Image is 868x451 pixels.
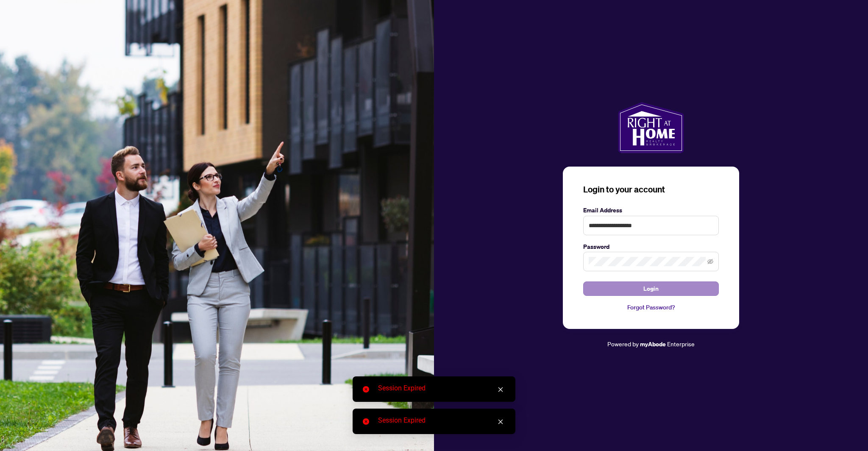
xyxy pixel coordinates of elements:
span: close [498,387,504,393]
a: myAbode [640,340,666,349]
h3: Login to your account [583,184,719,195]
label: Email Address [583,206,719,215]
span: Enterprise [667,340,695,348]
span: close-circle [363,386,369,393]
div: Session Expired [378,383,505,393]
span: eye-invisible [707,259,713,264]
a: Close [496,417,505,426]
img: ma-logo [618,102,684,153]
span: close [498,419,504,425]
span: Login [643,282,659,295]
a: Close [496,385,505,394]
span: Powered by [607,340,639,348]
a: Forgot Password? [583,303,719,312]
button: Login [583,281,719,296]
label: Password [583,242,719,251]
span: close-circle [363,418,369,425]
div: Session Expired [378,415,505,426]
